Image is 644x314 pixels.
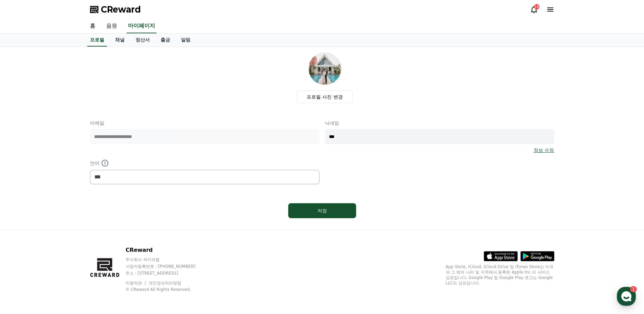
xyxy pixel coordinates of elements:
[130,34,155,47] a: 정산서
[288,203,356,218] button: 저장
[126,257,208,262] p: 주식회사 와이피랩
[101,19,123,33] a: 음원
[126,246,208,254] p: CReward
[126,287,208,292] p: © CReward All Rights Reserved.
[101,4,141,15] span: CReward
[88,215,130,232] a: 설정
[446,264,554,286] p: App Store, iCloud, iCloud Drive 및 iTunes Store는 미국과 그 밖의 나라 및 지역에서 등록된 Apple Inc.의 서비스 상표입니다. Goo...
[62,226,70,231] span: 대화
[85,19,101,33] a: 홈
[297,90,353,103] label: 프로필 사진 변경
[155,34,176,47] a: 출금
[302,207,343,214] div: 저장
[126,264,208,269] p: 사업자등록번호 : [PHONE_NUMBER]
[126,281,147,285] a: 이용약관
[309,52,341,85] img: profile_image
[2,215,45,232] a: 홈
[21,226,25,231] span: 홈
[325,120,554,126] p: 닉네임
[105,226,113,231] span: 설정
[127,19,157,33] a: 마이페이지
[87,34,107,47] a: 프로필
[149,281,181,285] a: 개인정보처리방침
[176,34,196,47] a: 알림
[110,34,130,47] a: 채널
[45,215,88,232] a: 1대화
[90,4,141,15] a: CReward
[69,215,71,221] span: 1
[530,5,538,14] a: 16
[90,159,319,167] p: 언어
[534,147,554,154] a: 정보 수정
[534,4,539,10] div: 16
[126,271,208,276] p: 주소 : [STREET_ADDRESS]
[90,120,319,126] p: 이메일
